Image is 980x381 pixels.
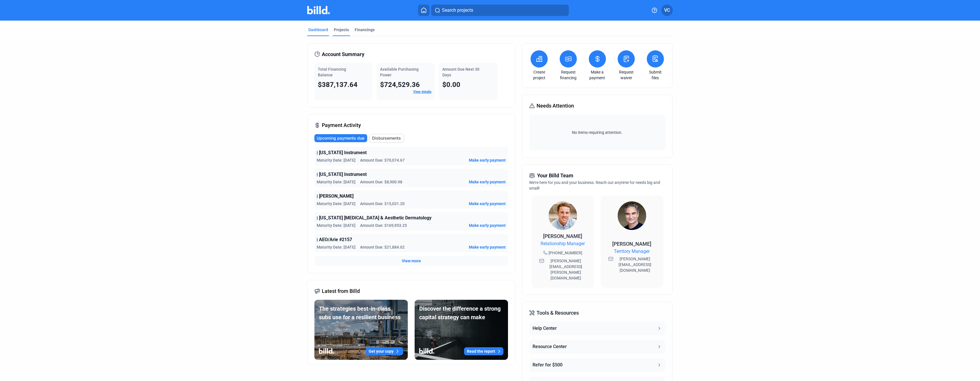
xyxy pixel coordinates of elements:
[614,256,656,273] span: [PERSON_NAME][EMAIL_ADDRESS][DOMAIN_NAME]
[402,258,421,264] button: View more
[618,201,646,230] img: Territory Manager
[308,27,328,33] div: Dashboard
[558,69,578,81] a: Request financing
[533,343,567,350] div: Resource Center
[469,157,506,163] button: Make early payment
[317,201,356,207] span: Maturity Date: [DATE]
[469,244,506,250] button: Make early payment
[318,67,346,77] span: Total Financing Balance
[614,248,650,255] span: Territory Manager
[322,121,361,129] span: Payment Activity
[549,201,577,230] img: Relationship Manager
[645,69,665,81] a: Submit files
[314,134,367,142] button: Upcoming payments due
[355,27,375,33] div: Financings
[307,6,330,14] img: Billd Company Logo
[380,67,419,77] span: Available Purchasing Power
[543,233,582,239] span: [PERSON_NAME]
[369,134,404,142] button: Disbursements
[529,340,665,354] button: Resource Center
[419,304,503,322] div: Discover the difference a strong capital strategy can make
[537,102,574,110] span: Needs Attention
[537,172,573,180] span: Your Billd Team
[413,90,431,94] a: View details
[469,223,506,228] button: Make early payment
[529,69,549,81] a: Create project
[464,347,503,355] button: Read the report
[612,241,651,247] span: [PERSON_NAME]
[360,157,405,163] span: Amount Due: $70,074.67
[334,27,349,33] div: Projects
[529,180,660,190] span: We're here for you and your business. Reach out anytime for needs big and small!
[372,135,401,141] span: Disbursements
[616,69,636,81] a: Request waiver
[529,358,665,372] button: Refer for $500
[319,193,354,200] span: [PERSON_NAME]
[360,223,407,228] span: Amount Due: $169,953.25
[541,240,585,247] span: Relationship Manager
[380,81,420,89] span: $724,529.36
[317,223,356,228] span: Maturity Date: [DATE]
[533,362,563,368] div: Refer for $500
[537,309,579,317] span: Tools & Resources
[318,81,358,89] span: $387,137.64
[319,171,367,178] span: [US_STATE] Instrument
[322,287,360,295] span: Latest from Billd
[664,7,670,14] span: VC
[529,322,665,335] button: Help Center
[545,258,587,281] span: [PERSON_NAME][EMAIL_ADDRESS][PERSON_NAME][DOMAIN_NAME]
[533,325,557,332] div: Help Center
[531,130,663,135] span: No items requiring attention.
[442,81,460,89] span: $0.00
[322,50,364,58] span: Account Summary
[317,157,356,163] span: Maturity Date: [DATE]
[469,179,506,185] button: Make early payment
[366,347,403,355] button: Get your copy
[319,215,431,221] span: [US_STATE] [MEDICAL_DATA] & Aesthetic Dermatology
[317,135,364,141] span: Upcoming payments due
[360,179,402,185] span: Amount Due: $8,900.98
[317,244,356,250] span: Maturity Date: [DATE]
[319,304,403,322] div: The strategies best-in-class subs use for a resilient business
[442,7,473,14] span: Search projects
[469,201,506,207] button: Make early payment
[319,236,352,243] span: AEO/Arie #2157
[360,244,405,250] span: Amount Due: $21,884.02
[549,250,582,256] span: [PHONE_NUMBER]
[587,69,607,81] a: Make a payment
[360,201,405,207] span: Amount Due: $15,031.20
[319,149,367,156] span: [US_STATE] Instrument
[661,5,673,16] button: VC
[442,67,479,77] span: Amount Due Next 30 Days
[431,5,569,16] button: Search projects
[317,179,356,185] span: Maturity Date: [DATE]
